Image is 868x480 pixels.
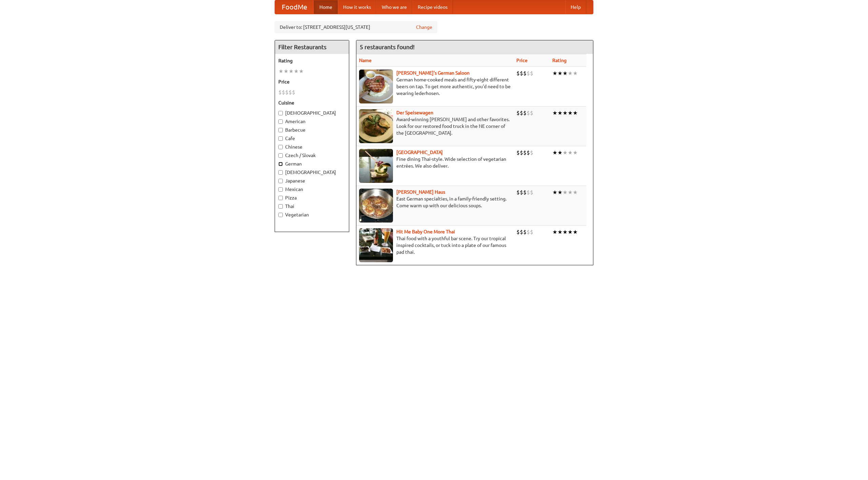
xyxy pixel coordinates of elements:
li: ★ [568,228,573,236]
h5: Rating [278,57,346,64]
label: Pizza [278,194,346,201]
li: ★ [283,68,289,75]
label: Czech / Slovak [278,152,346,159]
li: $ [530,149,533,156]
input: German [278,162,283,166]
label: Japanese [278,177,346,184]
h5: Price [278,78,346,85]
li: $ [516,189,520,196]
li: ★ [563,228,568,236]
li: ★ [568,109,573,117]
input: Cafe [278,136,283,141]
li: $ [520,228,523,236]
li: ★ [573,228,578,236]
li: ★ [573,149,578,156]
li: $ [516,109,520,117]
input: Chinese [278,145,283,149]
li: ★ [552,149,557,156]
a: [PERSON_NAME] Haus [396,189,445,195]
li: $ [527,109,530,117]
img: esthers.jpg [359,70,393,103]
p: Thai food with a youthful bar scene. Try our tropical inspired cocktails, or tuck into a plate of... [359,235,511,255]
li: $ [289,89,292,96]
li: $ [530,70,533,77]
li: ★ [299,68,304,75]
input: Czech / Slovak [278,153,283,158]
li: ★ [557,109,563,117]
li: ★ [568,70,573,77]
input: Barbecue [278,128,283,132]
li: ★ [289,68,294,75]
li: ★ [573,109,578,117]
li: $ [527,228,530,236]
li: ★ [557,228,563,236]
li: $ [527,189,530,196]
li: ★ [573,70,578,77]
input: Vegetarian [278,213,283,217]
img: kohlhaus.jpg [359,189,393,223]
a: Recipe videos [412,0,453,14]
h4: Filter Restaurants [275,40,349,54]
input: Japanese [278,179,283,183]
label: Thai [278,203,346,210]
a: [PERSON_NAME]'s German Saloon [396,70,470,76]
label: [DEMOGRAPHIC_DATA] [278,110,346,116]
a: Home [314,0,338,14]
a: Who we are [376,0,412,14]
li: ★ [552,109,557,117]
li: $ [523,189,527,196]
input: American [278,119,283,124]
a: Name [359,58,372,63]
label: Cafe [278,135,346,142]
label: Vegetarian [278,211,346,218]
img: speisewagen.jpg [359,109,393,143]
label: Chinese [278,143,346,150]
li: $ [520,189,523,196]
ng-pluralize: 5 restaurants found! [360,44,415,50]
div: Deliver to: [STREET_ADDRESS][US_STATE] [275,21,437,33]
li: ★ [552,189,557,196]
input: Pizza [278,196,283,200]
img: satay.jpg [359,149,393,183]
li: ★ [573,189,578,196]
p: German home-cooked meals and fifty-eight different beers on tap. To get more authentic, you'd nee... [359,76,511,97]
label: [DEMOGRAPHIC_DATA] [278,169,346,176]
li: $ [530,228,533,236]
li: $ [523,109,527,117]
li: $ [530,189,533,196]
li: ★ [563,149,568,156]
li: $ [527,70,530,77]
input: [DEMOGRAPHIC_DATA] [278,170,283,175]
a: Change [416,24,432,31]
li: $ [527,149,530,156]
li: ★ [278,68,283,75]
a: Help [565,0,586,14]
a: Hit Me Baby One More Thai [396,229,455,234]
li: ★ [552,70,557,77]
li: ★ [557,189,563,196]
li: $ [516,228,520,236]
label: Mexican [278,186,346,193]
a: [GEOGRAPHIC_DATA] [396,150,443,155]
li: $ [520,149,523,156]
a: Rating [552,58,567,63]
li: ★ [557,70,563,77]
li: ★ [563,70,568,77]
li: ★ [552,228,557,236]
li: ★ [563,109,568,117]
img: babythai.jpg [359,228,393,262]
a: Price [516,58,528,63]
a: FoodMe [275,0,314,14]
li: $ [523,228,527,236]
li: ★ [568,189,573,196]
li: $ [516,149,520,156]
a: How it works [338,0,376,14]
h5: Cuisine [278,99,346,106]
a: Der Speisewagen [396,110,433,115]
li: $ [520,109,523,117]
